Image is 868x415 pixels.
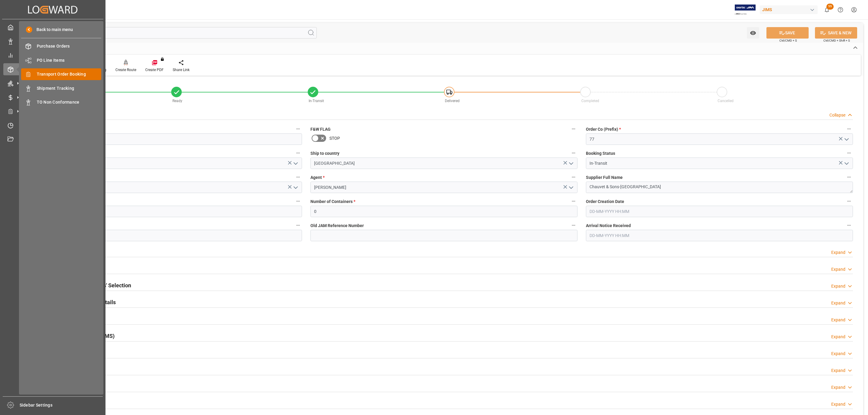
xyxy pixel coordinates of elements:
[329,135,340,142] span: STOP
[845,125,853,133] button: Order Co (Prefix) *
[310,174,325,181] span: Agent
[570,149,577,157] button: Ship to country
[842,135,851,144] button: open menu
[845,197,853,205] button: Order Creation Date
[586,182,853,193] textarea: Chauvet & Sons-[GEOGRAPHIC_DATA]
[294,173,302,181] button: Shipment type *
[831,351,845,357] div: Expand
[570,173,577,181] button: Agent *
[310,223,364,229] span: Old JAM Reference Number
[21,82,101,94] a: Shipment Tracking
[820,3,834,17] button: show 55 new notifications
[815,27,857,39] button: SAVE & NEW
[37,85,102,92] span: Shipment Tracking
[831,367,845,374] div: Expand
[291,183,300,192] button: open menu
[842,159,851,168] button: open menu
[291,159,300,168] button: open menu
[831,384,845,391] div: Expand
[566,183,575,192] button: open menu
[845,221,853,229] button: Arrival Notice Received
[845,149,853,157] button: Booking Status
[3,119,102,131] a: Timeslot Management V2
[845,173,853,181] button: Supplier Full Name
[718,99,734,103] span: Cancelled
[760,5,818,14] div: JIMS
[834,3,847,17] button: Help Center
[37,99,102,105] span: TO Non Conformance
[21,54,101,66] a: PO Line Items
[115,67,136,73] div: Create Route
[294,125,302,133] button: JAM Reference Number
[21,68,101,80] a: Transport Order Booking
[829,112,845,118] div: Collapse
[35,158,302,169] input: Type to search/select
[831,401,845,407] div: Expand
[3,21,102,33] a: My Cockpit
[173,67,190,73] div: Share Link
[32,27,73,33] span: Back to main menu
[747,27,759,39] button: open menu
[766,27,809,39] button: SAVE
[586,126,621,133] span: Order Co (Prefix)
[586,230,853,241] input: DD-MM-YYYY HH:MM
[823,38,850,43] span: Ctrl/CMD + Shift + S
[566,159,575,168] button: open menu
[586,150,615,157] span: Booking Status
[20,402,103,408] span: Sidebar Settings
[309,99,324,103] span: In-Transit
[310,150,339,157] span: Ship to country
[586,223,631,229] span: Arrival Notice Received
[28,27,317,39] input: Search Fields
[21,40,101,52] a: Purchase Orders
[294,221,302,229] button: Ready Date *
[586,198,624,205] span: Order Creation Date
[35,230,302,241] input: DD-MM-YYYY
[570,125,577,133] button: F&W FLAG
[826,4,834,10] span: 55
[831,249,845,256] div: Expand
[445,99,460,103] span: Delivered
[294,197,302,205] button: Supplier Number
[760,4,820,15] button: JIMS
[37,43,102,49] span: Purchase Orders
[3,35,102,47] a: Data Management
[570,221,577,229] button: Old JAM Reference Number
[779,38,797,43] span: Ctrl/CMD + S
[831,283,845,289] div: Expand
[735,5,756,15] img: Exertis%20JAM%20-%20Email%20Logo.jpg_1722504956.jpg
[831,300,845,306] div: Expand
[37,57,102,64] span: PO Line Items
[3,133,102,145] a: Document Management
[37,71,102,77] span: Transport Order Booking
[310,198,355,205] span: Number of Containers
[586,206,853,217] input: DD-MM-YYYY HH:MM
[570,197,577,205] button: Number of Containers *
[3,49,102,61] a: My Reports
[21,96,101,108] a: TO Non Conformance
[586,174,623,181] span: Supplier Full Name
[831,334,845,340] div: Expand
[310,126,331,133] span: F&W FLAG
[831,317,845,323] div: Expand
[831,266,845,273] div: Expand
[581,99,599,103] span: Completed
[172,99,182,103] span: Ready
[294,149,302,157] button: Country of Origin (Suffix) *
